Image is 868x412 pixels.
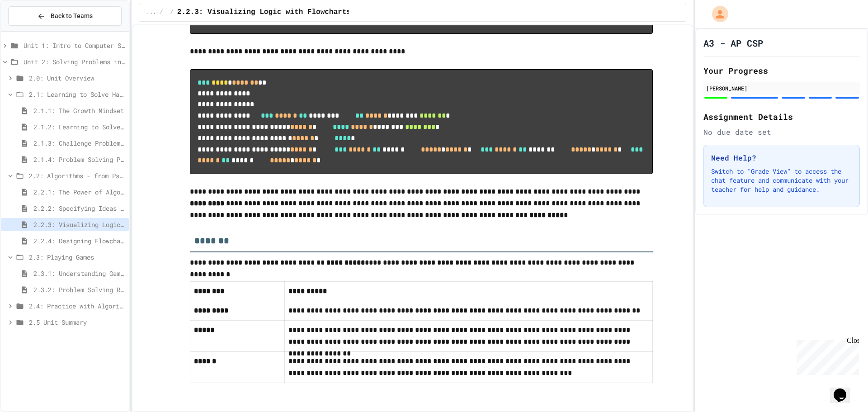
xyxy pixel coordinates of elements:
span: 2.1.4: Problem Solving Practice [33,155,125,164]
span: 2.2.1: The Power of Algorithms [33,187,125,197]
span: Back to Teams [51,11,93,21]
div: [PERSON_NAME] [706,84,857,92]
span: / [170,9,174,16]
p: Switch to "Grade View" to access the chat feature and communicate with your teacher for help and ... [711,167,852,194]
span: 2.0: Unit Overview [29,73,125,83]
span: Unit 2: Solving Problems in Computer Science [24,57,125,66]
h1: A3 - AP CSP [703,37,763,49]
h3: Need Help? [711,152,852,163]
span: 2.1.1: The Growth Mindset [33,106,125,115]
span: 2.5 Unit Summary [29,317,125,327]
div: No due date set [703,127,860,137]
span: 2.2.3: Visualizing Logic with Flowcharts [177,7,351,18]
span: Unit 1: Intro to Computer Science [24,41,125,50]
span: 2.3.2: Problem Solving Reflection [33,285,125,294]
span: 2.1: Learning to Solve Hard Problems [29,90,125,99]
span: 2.2.2: Specifying Ideas with Pseudocode [33,204,125,213]
h2: Assignment Details [703,110,860,123]
span: 2.3.1: Understanding Games with Flowcharts [33,269,125,278]
span: / [160,9,163,16]
span: 2.3: Playing Games [29,252,125,262]
span: 2.2: Algorithms - from Pseudocode to Flowcharts [29,171,125,180]
span: 2.2.3: Visualizing Logic with Flowcharts [33,220,125,229]
span: 2.2.4: Designing Flowcharts [33,236,125,246]
button: Back to Teams [8,6,122,26]
iframe: chat widget [830,376,859,403]
span: ... [146,9,156,16]
iframe: chat widget [793,336,859,375]
div: My Account [703,4,731,24]
span: 2.4: Practice with Algorithms [29,301,125,311]
span: 2.1.3: Challenge Problem - The Bridge [33,138,125,148]
h2: Your Progress [703,64,860,77]
span: 2.1.2: Learning to Solve Hard Problems [33,122,125,132]
div: Chat with us now!Close [4,4,62,57]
